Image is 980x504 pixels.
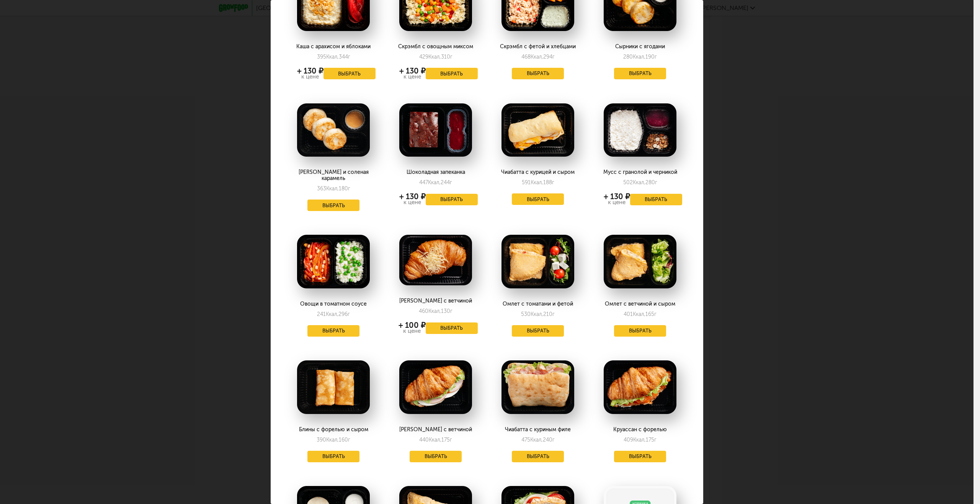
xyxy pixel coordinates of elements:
[450,437,452,443] span: г
[317,185,350,192] div: 363 180
[496,301,580,307] div: Омлет с томатами и фетой
[394,427,477,433] div: [PERSON_NAME] с ветчиной
[297,103,370,157] img: big_eqx7M5hQj0AiPcM4.png
[297,360,370,414] img: big_3Mnejz8ECeUGUWJS.png
[531,179,543,186] span: Ккал,
[317,311,350,317] div: 241 296
[399,328,426,334] div: к цене
[633,54,645,60] span: Ккал,
[633,437,646,443] span: Ккал,
[604,360,676,414] img: big_7VSEFsRWfslHYEWp.png
[501,360,574,414] img: big_K25WGlsAEynfCSuV.png
[429,437,441,443] span: Ккал,
[598,427,682,433] div: Круассан с форелью
[604,200,630,205] div: к цене
[399,103,472,157] img: big_F601vpJp5Wf4Dgz5.png
[410,451,462,462] button: Выбрать
[450,54,452,60] span: г
[317,437,350,443] div: 390 160
[633,311,645,317] span: Ккал,
[623,179,657,186] div: 502 280
[450,308,452,314] span: г
[291,427,375,433] div: Блины с форелью и сыром
[291,301,375,307] div: Овощи в томатном соусе
[614,451,666,462] button: Выбрать
[307,200,359,211] button: Выбрать
[604,193,630,200] div: + 130 ₽
[348,54,350,60] span: г
[655,179,657,186] span: г
[598,44,682,50] div: Сырники с ягодами
[521,311,555,317] div: 530 210
[496,44,580,50] div: Скрэмбл с фетой и хлебцами
[614,68,666,79] button: Выбрать
[501,235,574,288] img: big_fFqb95ucnSQWj5F6.png
[496,169,580,175] div: Чиабатта с курицей и сыром
[552,54,555,60] span: г
[291,169,375,182] div: [PERSON_NAME] и соленая карамель
[531,311,543,317] span: Ккал,
[399,193,426,200] div: + 130 ₽
[394,169,477,175] div: Шоколадная запеканка
[419,179,452,186] div: 447 244
[512,451,564,462] button: Выбрать
[326,311,338,317] span: Ккал,
[419,54,452,60] div: 429 310
[399,74,426,80] div: к цене
[604,103,676,157] img: big_oNJ7c1XGuxDSvFDf.png
[399,235,472,285] img: big_14ELlZKmpzvjkNI9.png
[297,74,323,80] div: к цене
[630,194,682,205] button: Выбрать
[598,169,682,175] div: Мусс с гранолой и черникой
[399,322,426,328] div: + 100 ₽
[426,322,478,334] button: Выбрать
[552,437,555,443] span: г
[521,54,555,60] div: 468 294
[624,311,657,317] div: 401 165
[419,437,452,443] div: 440 175
[521,437,555,443] div: 475 240
[307,451,359,462] button: Выбрать
[598,301,682,307] div: Омлет с ветчиной и сыром
[496,427,580,433] div: Чиабатта с куриным филе
[348,311,350,317] span: г
[399,200,426,205] div: к цене
[530,437,543,443] span: Ккал,
[348,437,350,443] span: г
[450,179,452,186] span: г
[307,325,359,337] button: Выбрать
[604,235,676,288] img: big_tjK7y1X4dDpU5p2h.png
[399,68,426,74] div: + 130 ₽
[623,54,657,60] div: 280 190
[614,325,666,337] button: Выбрать
[326,54,339,60] span: Ккал,
[426,68,478,79] button: Выбрать
[394,298,477,304] div: [PERSON_NAME] с ветчиной
[394,44,477,50] div: Скрэмбл с овощным миксом
[326,185,339,192] span: Ккал,
[501,103,574,157] img: big_psj8Nh3MtzDMxZNy.png
[428,54,441,60] span: Ккал,
[419,308,452,314] div: 460 130
[654,437,657,443] span: г
[512,325,564,337] button: Выбрать
[624,437,657,443] div: 409 175
[552,311,555,317] span: г
[297,235,370,288] img: big_mOe8z449M5M7lfOZ.png
[317,54,350,60] div: 395 344
[326,437,339,443] span: Ккал,
[426,194,478,205] button: Выбрать
[512,193,564,205] button: Выбрать
[297,68,323,74] div: + 130 ₽
[323,68,376,79] button: Выбрать
[552,179,554,186] span: г
[291,44,375,50] div: Каша с арахисом и яблоками
[512,68,564,79] button: Выбрать
[522,179,554,186] div: 591 188
[531,54,543,60] span: Ккал,
[428,179,441,186] span: Ккал,
[348,185,350,192] span: г
[654,311,657,317] span: г
[655,54,657,60] span: г
[399,360,472,414] img: big_WoWJ9MgczfFuAltk.png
